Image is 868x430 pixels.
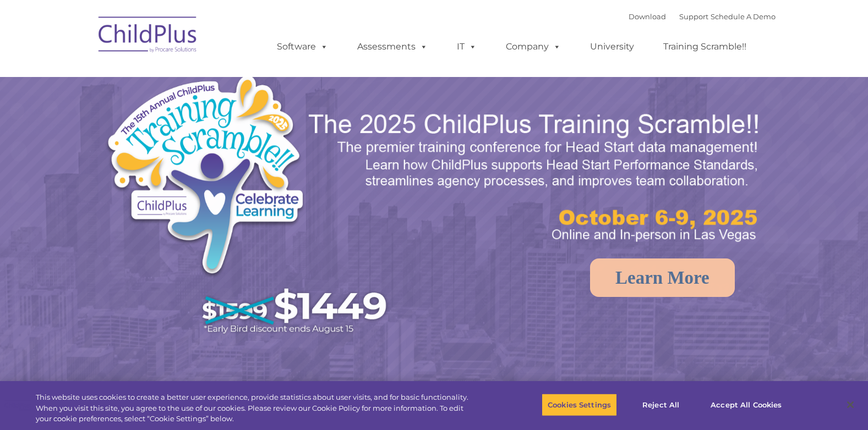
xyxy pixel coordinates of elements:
a: Support [679,12,708,21]
a: Training Scramble!! [652,36,757,58]
a: IT [446,36,488,58]
button: Reject All [626,393,695,416]
button: Close [838,393,862,417]
a: Download [629,12,666,21]
a: Learn More [590,258,735,297]
font: | [629,12,776,21]
a: Schedule A Demo [711,12,776,21]
button: Accept All Cookies [705,393,788,416]
div: This website uses cookies to create a better user experience, provide statistics about user visit... [36,392,477,425]
button: Cookies Settings [542,393,617,416]
a: Company [495,36,572,58]
a: University [579,36,645,58]
img: ChildPlus by Procare Solutions [93,9,203,64]
a: Software [266,36,339,58]
a: Assessments [346,36,439,58]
